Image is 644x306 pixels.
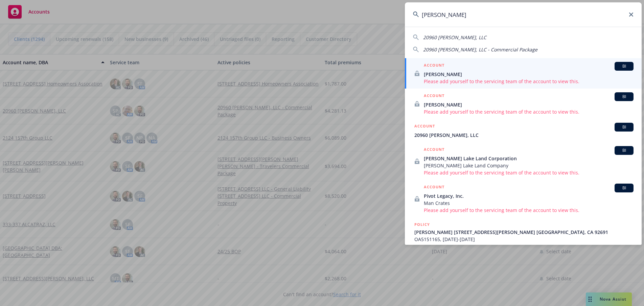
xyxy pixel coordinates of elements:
span: [PERSON_NAME] [424,71,634,78]
span: BI [617,94,631,100]
h5: ACCOUNT [414,123,435,131]
span: Please add yourself to the servicing team of the account to view this. [424,108,634,115]
input: Search... [405,2,642,27]
a: ACCOUNTBIPivot Legacy, Inc.Man CratesPlease add yourself to the servicing team of the account to ... [405,180,642,217]
h5: ACCOUNT [424,146,444,154]
span: 20960 [PERSON_NAME], LLC - Commercial Package [423,46,537,53]
span: Please add yourself to the servicing team of the account to view this. [424,207,634,214]
h5: ACCOUNT [424,62,444,70]
span: [PERSON_NAME] [424,101,634,108]
h5: ACCOUNT [424,184,444,192]
span: 20960 [PERSON_NAME], LLC [414,132,634,139]
h5: ACCOUNT [424,92,444,100]
span: BI [617,63,631,69]
span: BI [617,147,631,154]
span: OA5151165, [DATE]-[DATE] [414,236,634,243]
span: Please add yourself to the servicing team of the account to view this. [424,78,634,85]
span: Man Crates [424,199,634,207]
span: BI [617,124,631,130]
a: POLICY[PERSON_NAME] [STREET_ADDRESS][PERSON_NAME] [GEOGRAPHIC_DATA], CA 92691OA5151165, [DATE]-[D... [405,217,642,246]
h5: POLICY [414,221,430,228]
a: ACCOUNTBI[PERSON_NAME]Please add yourself to the servicing team of the account to view this. [405,89,642,119]
a: ACCOUNTBI20960 [PERSON_NAME], LLC [405,119,642,142]
span: [PERSON_NAME] [STREET_ADDRESS][PERSON_NAME] [GEOGRAPHIC_DATA], CA 92691 [414,229,634,236]
span: [PERSON_NAME] Lake Land Company [424,162,634,169]
span: [PERSON_NAME] Lake Land Corporation [424,155,634,162]
span: BI [617,185,631,191]
span: Please add yourself to the servicing team of the account to view this. [424,169,634,176]
a: ACCOUNTBI[PERSON_NAME] Lake Land Corporation[PERSON_NAME] Lake Land CompanyPlease add yourself to... [405,142,642,180]
span: 20960 [PERSON_NAME], LLC [423,34,486,41]
a: ACCOUNTBI[PERSON_NAME]Please add yourself to the servicing team of the account to view this. [405,58,642,89]
span: Pivot Legacy, Inc. [424,192,634,199]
